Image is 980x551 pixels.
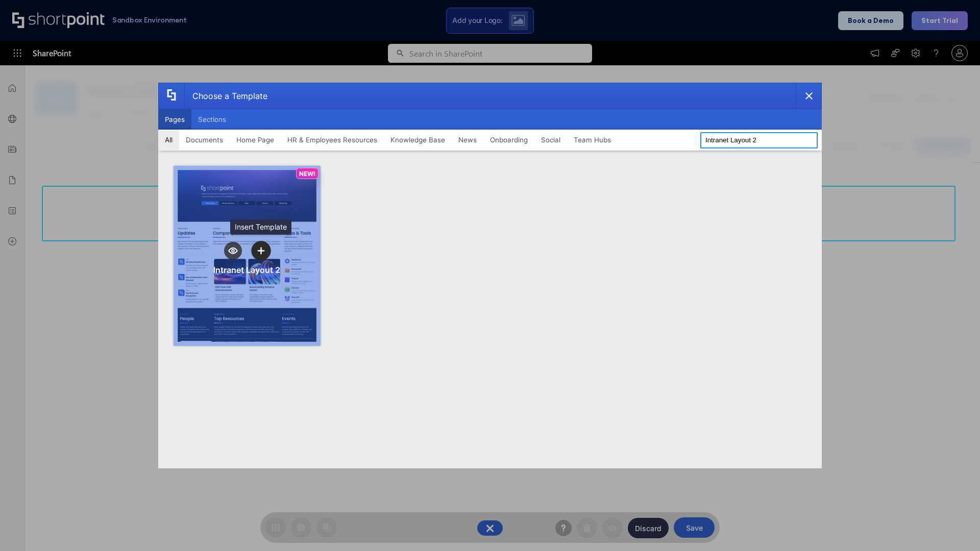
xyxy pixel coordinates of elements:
button: News [452,130,483,150]
button: Social [534,130,567,150]
div: template selector [158,83,822,468]
input: Search [700,132,818,148]
iframe: Chat Widget [929,502,980,551]
button: HR & Employees Resources [281,130,384,150]
button: All [158,130,179,150]
p: NEW! [299,170,315,178]
div: Choose a Template [184,83,267,109]
button: Sections [191,109,233,130]
button: Documents [179,130,230,150]
button: Knowledge Base [384,130,452,150]
button: Onboarding [483,130,534,150]
button: Home Page [230,130,281,150]
button: Team Hubs [567,130,618,150]
div: Intranet Layout 2 [213,265,280,275]
button: Pages [158,109,191,130]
